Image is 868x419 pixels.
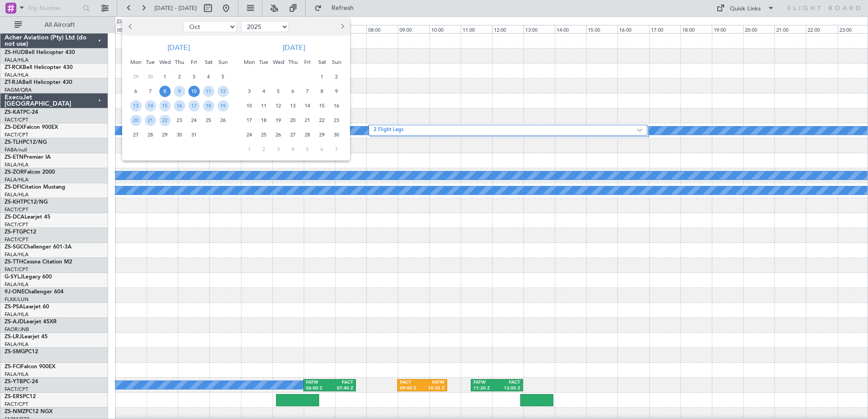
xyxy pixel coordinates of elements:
[183,21,237,32] select: Select month
[172,98,187,113] div: 16-10-2025
[258,115,270,126] span: 18
[128,84,143,98] div: 6-10-2025
[316,129,328,141] span: 29
[130,115,142,126] span: 20
[216,98,230,113] div: 19-10-2025
[187,69,201,84] div: 3-10-2025
[271,142,286,156] div: 3-12-2025
[329,98,344,113] div: 16-11-2025
[143,98,158,113] div: 14-10-2025
[287,86,299,97] span: 6
[217,86,229,97] span: 12
[174,71,185,83] span: 2
[287,129,299,141] span: 27
[201,69,216,84] div: 4-10-2025
[256,55,271,69] div: Tue
[172,127,187,142] div: 30-10-2025
[174,115,185,126] span: 23
[286,55,300,69] div: Thu
[300,98,315,113] div: 14-11-2025
[302,144,313,155] span: 5
[201,113,216,127] div: 25-10-2025
[159,71,171,83] span: 1
[286,113,300,127] div: 20-11-2025
[241,21,289,32] select: Select year
[242,127,256,142] div: 24-11-2025
[242,55,256,69] div: Mon
[315,142,329,156] div: 6-12-2025
[143,84,158,98] div: 7-10-2025
[258,86,270,97] span: 4
[316,100,328,112] span: 15
[188,115,200,126] span: 24
[244,100,255,112] span: 10
[300,113,315,127] div: 21-11-2025
[130,129,142,141] span: 27
[158,55,172,69] div: Wed
[187,127,201,142] div: 31-10-2025
[286,98,300,113] div: 13-11-2025
[187,98,201,113] div: 17-10-2025
[158,84,172,98] div: 8-10-2025
[302,129,313,141] span: 28
[271,127,286,142] div: 26-11-2025
[145,86,156,97] span: 7
[287,115,299,126] span: 20
[273,129,284,141] span: 26
[331,71,342,83] span: 2
[258,144,270,155] span: 2
[158,69,172,84] div: 1-10-2025
[331,100,342,112] span: 16
[300,127,315,142] div: 28-11-2025
[145,100,156,112] span: 14
[271,55,286,69] div: Wed
[217,100,229,112] span: 19
[286,84,300,98] div: 6-11-2025
[329,127,344,142] div: 30-11-2025
[187,84,201,98] div: 10-10-2025
[273,115,284,126] span: 19
[256,84,271,98] div: 4-11-2025
[315,84,329,98] div: 8-11-2025
[158,98,172,113] div: 15-10-2025
[316,144,328,155] span: 6
[287,100,299,112] span: 13
[316,115,328,126] span: 22
[187,113,201,127] div: 24-10-2025
[271,113,286,127] div: 19-11-2025
[145,129,156,141] span: 28
[201,98,216,113] div: 18-10-2025
[242,84,256,98] div: 3-11-2025
[337,19,347,34] button: Next month
[126,19,136,34] button: Previous month
[331,144,342,155] span: 7
[302,115,313,126] span: 21
[302,86,313,97] span: 7
[329,84,344,98] div: 9-11-2025
[256,127,271,142] div: 25-11-2025
[128,55,143,69] div: Mon
[331,129,342,141] span: 30
[300,84,315,98] div: 7-11-2025
[143,127,158,142] div: 28-10-2025
[187,55,201,69] div: Fri
[174,129,185,141] span: 30
[172,84,187,98] div: 9-10-2025
[172,69,187,84] div: 2-10-2025
[302,100,313,112] span: 14
[258,129,270,141] span: 25
[256,142,271,156] div: 2-12-2025
[203,86,214,97] span: 11
[217,71,229,83] span: 5
[174,86,185,97] span: 9
[315,113,329,127] div: 22-11-2025
[128,69,143,84] div: 29-9-2025
[315,98,329,113] div: 15-11-2025
[130,86,142,97] span: 6
[158,127,172,142] div: 29-10-2025
[244,115,255,126] span: 17
[143,69,158,84] div: 30-9-2025
[244,129,255,141] span: 24
[316,71,328,83] span: 1
[172,113,187,127] div: 23-10-2025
